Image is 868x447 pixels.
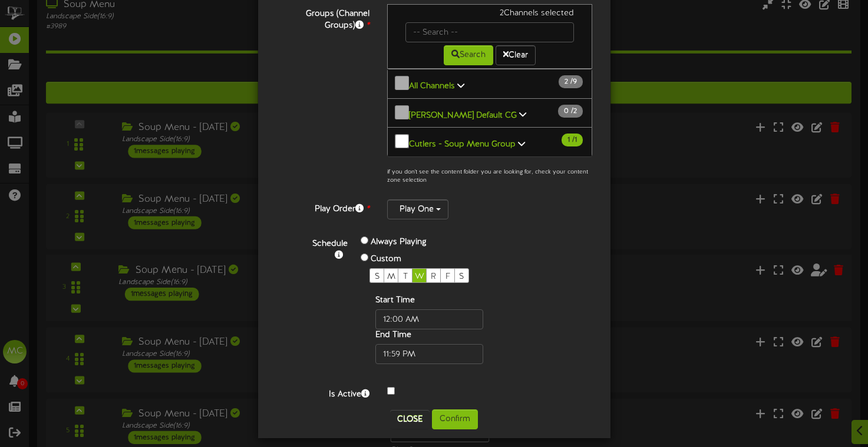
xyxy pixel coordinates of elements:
button: Clear [496,45,536,65]
label: Is Active [267,385,378,401]
span: 1 [567,136,572,144]
label: Always Playing [371,236,427,248]
span: W [415,272,424,281]
label: Start Time [375,295,415,306]
button: Cutlers - Soup Menu Group 1 /1 [387,127,593,157]
span: S [459,272,464,281]
span: F [445,272,450,281]
button: Play One [387,199,448,219]
span: S [375,272,379,281]
button: Confirm [432,409,478,429]
div: 2 Channels selected [397,8,583,22]
span: / 9 [559,75,583,88]
b: [PERSON_NAME] Default CG [409,111,517,119]
span: / 1 [562,134,583,146]
label: Groups (Channel Groups) [267,4,378,32]
span: 2 [565,78,570,86]
span: 0 [564,107,571,115]
span: / 2 [558,105,583,118]
label: Custom [371,253,401,265]
span: R [431,272,436,281]
b: Cutlers - Soup Menu Group [409,140,516,149]
button: All Channels 2 /9 [387,69,593,99]
span: M [387,272,395,281]
input: -- Search -- [405,22,575,42]
button: [PERSON_NAME] Default CG 0 /2 [387,98,593,128]
label: Play Order [267,199,378,215]
label: End Time [375,329,411,341]
span: T [403,272,408,281]
button: Close [390,410,430,429]
b: Schedule [312,239,348,248]
b: All Channels [409,82,455,91]
button: Search [444,45,493,65]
